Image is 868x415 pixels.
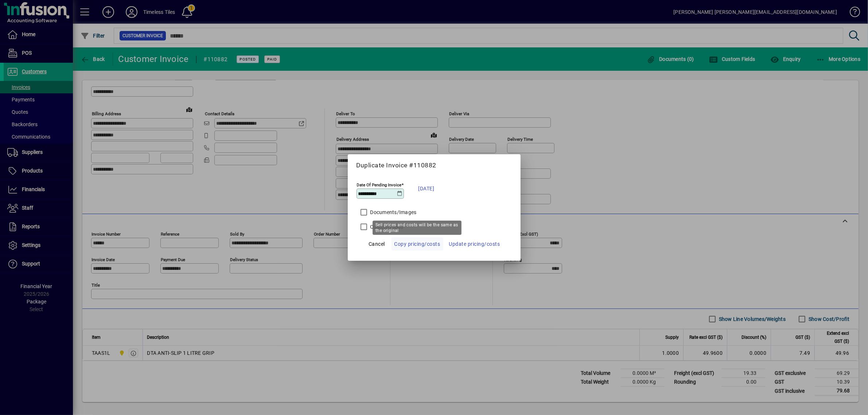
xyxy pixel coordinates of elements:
button: Copy pricing/costs [392,237,443,251]
span: [DATE] [419,184,435,193]
button: Update pricing/costs [446,237,503,251]
label: Documents/Images [369,209,417,216]
span: Update pricing/costs [449,240,500,248]
button: Cancel [365,237,389,251]
button: [DATE] [415,179,438,198]
span: Cancel [369,240,385,248]
div: Sell prices and costs will be the same as the original [371,220,463,235]
h5: Duplicate Invoice #110882 [357,162,512,169]
span: Copy pricing/costs [394,240,440,248]
mat-label: Date Of Pending Invoice [357,182,402,187]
